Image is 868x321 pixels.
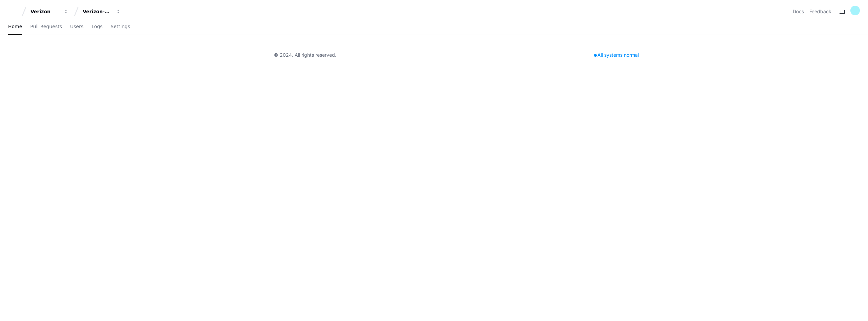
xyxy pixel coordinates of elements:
div: © 2024. All rights reserved. [274,52,336,58]
div: Verizon-Clarify-Order-Management [83,8,112,15]
button: Feedback [809,8,831,15]
a: Settings [111,19,130,35]
a: Docs [793,8,804,15]
span: Home [8,24,22,29]
span: Settings [111,24,130,29]
span: Pull Requests [30,24,62,29]
div: All systems normal [590,50,643,60]
a: Users [70,19,83,35]
div: Verizon [31,8,60,15]
button: Verizon-Clarify-Order-Management [80,5,123,18]
a: Pull Requests [30,19,62,35]
span: Logs [92,24,102,29]
a: Logs [92,19,102,35]
button: Verizon [28,5,71,18]
span: Users [70,24,83,29]
a: Home [8,19,22,35]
